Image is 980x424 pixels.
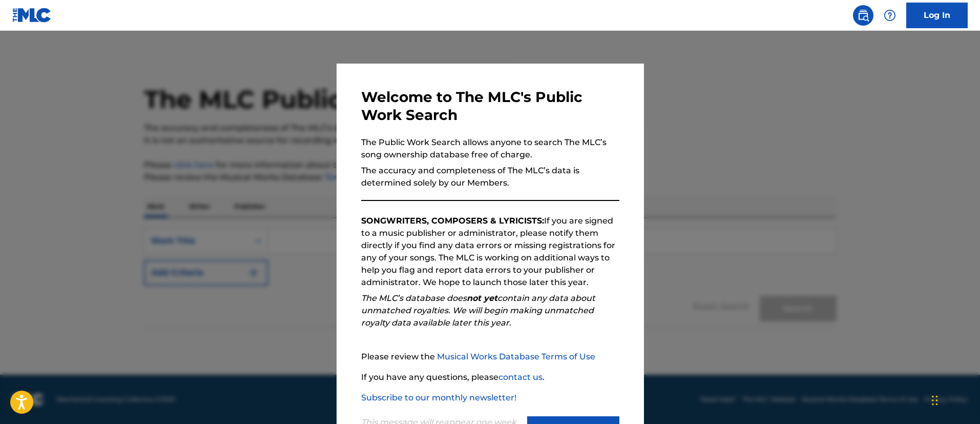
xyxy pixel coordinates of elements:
[437,352,595,361] a: Musical Works Database Terms of Use
[361,165,619,189] p: The accuracy and completeness of The MLC’s data is determined solely by our Members.
[361,216,544,226] strong: SONGWRITERS, COMPOSERS & LYRICISTS:
[853,5,873,26] a: Public Search
[361,371,619,383] p: If you have any questions, please .
[361,88,619,124] h3: Welcome to The MLC's Public Work Search
[498,372,543,382] a: contact us
[361,293,595,328] em: The MLC’s database does contain any data about unmatched royalties. We will begin making unmatche...
[929,375,980,424] iframe: Chat Widget
[857,9,869,22] img: search
[467,293,497,303] strong: not yet
[884,9,896,22] img: help
[906,3,968,28] a: Log In
[880,5,900,26] div: Help
[361,215,619,289] p: If you are signed to a music publisher or administrator, please notify them directly if you find ...
[361,351,619,363] p: Please review the
[361,136,619,161] p: The Public Work Search allows anyone to search The MLC’s song ownership database free of charge.
[932,385,938,416] div: Drag
[361,393,516,402] a: Subscribe to our monthly newsletter!
[12,8,52,23] img: MLC Logo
